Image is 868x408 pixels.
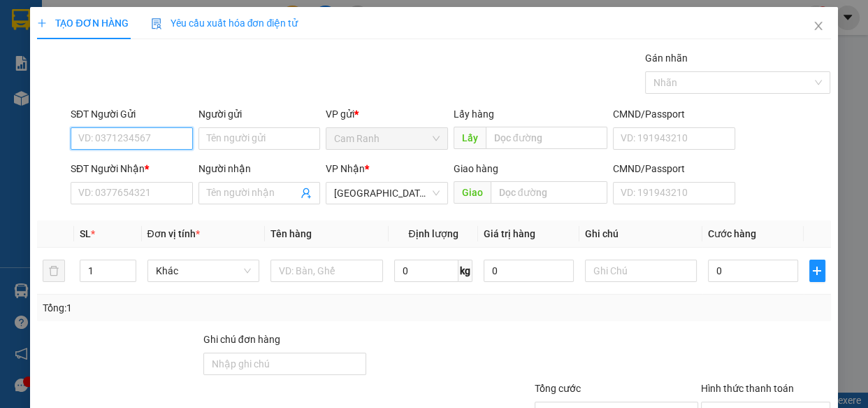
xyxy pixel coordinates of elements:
span: Sài Gòn [334,183,440,204]
span: VP Nhận [326,163,365,174]
span: Lấy hàng [454,108,494,120]
input: Ghi Chú [585,260,697,282]
button: delete [43,260,65,282]
input: Dọc đường [491,181,607,204]
span: Giao [454,181,491,204]
span: close [813,20,824,31]
div: Tổng: 1 [43,300,336,316]
span: Cước hàng [708,228,756,239]
b: [PERSON_NAME] - [PERSON_NAME] [17,90,79,229]
input: VD: Bàn, Ghế [270,260,383,282]
img: icon [151,18,162,29]
div: Người gửi [198,106,321,122]
span: plus [37,18,47,28]
div: VP gửi [326,106,448,122]
input: 0 [484,260,574,282]
th: Ghi chú [579,220,703,248]
span: Định lượng [408,228,458,239]
span: Đơn vị tính [147,228,200,239]
div: SĐT Người Nhận [71,161,193,176]
button: Close [799,7,838,46]
span: Cam Ranh [334,128,440,149]
span: Giá trị hàng [484,228,535,239]
span: user-add [301,188,312,199]
label: Gán nhãn [645,52,688,64]
span: Lấy [454,127,486,149]
span: Tổng cước [535,383,581,394]
div: Người nhận [198,161,321,176]
span: Giao hàng [454,163,498,174]
input: Ghi chú đơn hàng [203,353,366,375]
li: (c) 2017 [117,66,192,84]
span: plus [810,265,825,276]
div: CMND/Passport [613,106,735,122]
span: Tên hàng [270,228,312,239]
button: plus [809,260,825,282]
b: [PERSON_NAME] - Gửi khách hàng [86,20,139,134]
div: SĐT Người Gửi [71,106,193,122]
input: Dọc đường [486,127,607,149]
span: SL [80,228,91,239]
span: TẠO ĐƠN HÀNG [37,17,128,29]
label: Ghi chú đơn hàng [203,334,280,345]
span: kg [458,260,472,282]
b: [DOMAIN_NAME] [117,53,192,64]
span: Yêu cầu xuất hóa đơn điện tử [151,17,298,29]
img: logo.jpg [152,17,185,51]
span: Khác [156,260,252,281]
label: Hình thức thanh toán [701,383,794,394]
div: CMND/Passport [613,161,735,176]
